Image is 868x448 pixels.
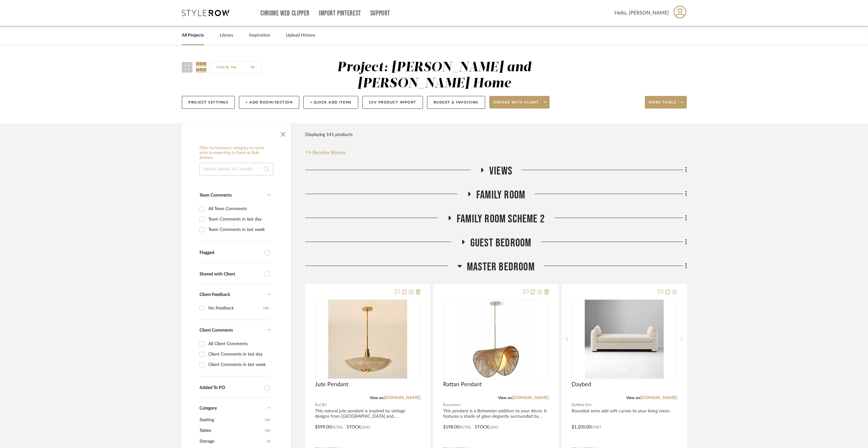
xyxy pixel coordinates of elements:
[199,328,233,333] span: Client Comments
[319,11,361,16] a: Import Pinterest
[199,385,262,391] div: Added To PO
[267,436,271,446] span: (3)
[649,100,676,109] span: More tools
[208,225,269,235] div: Team Comments in last week
[470,236,532,250] span: Guest Bedroom
[443,381,482,388] span: Rattan Pendant
[615,9,669,17] span: Hello, [PERSON_NAME]
[512,396,549,400] a: [DOMAIN_NAME]
[362,96,423,109] button: CSV Product Import
[305,149,346,156] button: Reorder Rooms
[443,402,448,408] span: By
[315,402,319,408] span: By
[305,128,353,141] div: Displaying 141 products
[383,396,420,400] a: [DOMAIN_NAME]
[199,425,263,436] span: Tables
[208,204,269,214] div: All Team Comments
[208,349,269,359] div: Client Comments in last day
[489,164,512,178] span: Views
[199,193,232,197] span: Team Comments
[645,96,687,109] button: More tools
[476,188,525,202] span: Family Room
[199,292,230,297] span: Client Feedback
[208,303,263,313] div: No Feedback
[319,402,327,408] span: CB2
[328,300,407,379] img: Jute Pendant
[315,381,348,388] span: Jute Pendant
[249,31,270,40] a: Inspiration
[265,415,271,425] span: (36)
[448,402,461,408] span: Lumens
[199,163,273,175] input: Search within 141 results
[576,402,592,408] span: West Elm
[199,436,265,447] span: Storage
[277,127,289,139] button: Close
[626,396,640,400] span: View on
[337,61,531,90] div: Project: [PERSON_NAME] and [PERSON_NAME] Home
[443,299,548,379] div: 0
[199,272,262,277] div: Shared with Client
[303,96,358,109] button: + Quick Add Items
[199,146,273,161] h6: Filter by keyword, category or name prior to exporting to Excel or Bulk Actions
[260,11,310,16] a: Chrome Web Clipper
[239,96,299,109] button: + Add Room/Section
[182,96,235,109] button: Project Settings
[572,381,591,388] span: Daybed
[572,299,677,379] div: 0
[312,149,346,156] span: Reorder Rooms
[199,250,262,256] div: Flagged
[493,100,539,109] span: Share with client
[208,339,269,349] div: All Client Comments
[467,260,535,274] span: Master Bedroom
[220,31,233,40] a: Library
[286,31,315,40] a: Upload History
[640,396,677,400] a: [DOMAIN_NAME]
[208,214,269,224] div: Team Comments in last day
[489,96,550,109] button: Share with client
[498,396,512,400] span: View on
[457,212,545,226] span: Family Room Scheme 2
[208,360,269,370] div: Client Comments in last week
[199,406,217,411] span: Category
[265,426,271,436] span: (30)
[427,96,485,109] button: Budget & Invoicing
[370,396,383,400] span: View on
[585,300,664,379] img: Daybed
[572,402,576,408] span: By
[370,11,390,16] a: Support
[263,303,269,313] div: (38)
[456,300,535,379] img: Rattan Pendant
[199,415,263,425] span: Seating
[182,31,204,40] a: All Projects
